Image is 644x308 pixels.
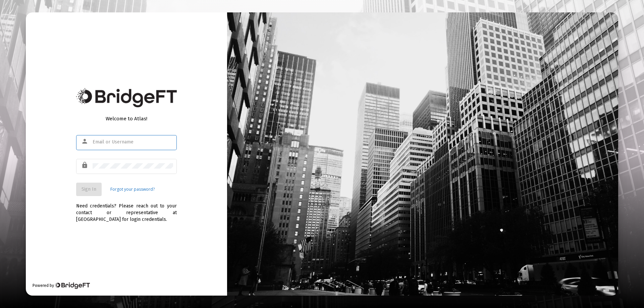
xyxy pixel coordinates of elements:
button: Sign In [76,183,102,196]
div: Need credentials? Please reach out to your contact or representative at [GEOGRAPHIC_DATA] for log... [76,196,177,223]
mat-icon: lock [81,161,89,169]
img: Bridge Financial Technology Logo [55,282,90,289]
input: Email or Username [93,139,173,145]
div: Powered by [33,282,90,289]
a: Forgot your password? [110,186,155,193]
img: Bridge Financial Technology Logo [76,88,177,107]
mat-icon: person [81,137,89,145]
span: Sign In [82,186,96,192]
div: Welcome to Atlas! [76,115,177,122]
